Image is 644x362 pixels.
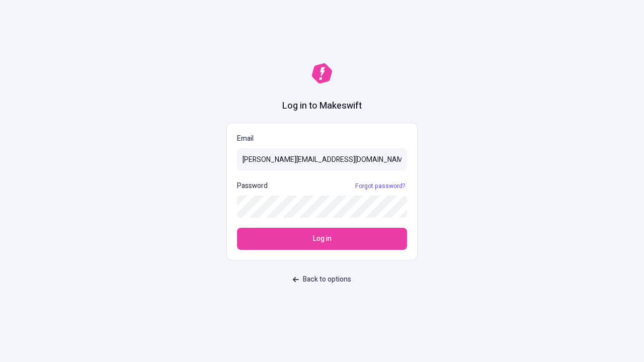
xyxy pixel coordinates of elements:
[237,228,407,250] button: Log in
[237,133,407,144] p: Email
[237,148,407,170] input: Email
[237,180,268,192] p: Password
[303,274,351,285] span: Back to options
[353,182,407,190] a: Forgot password?
[282,100,362,113] h1: Log in to Makeswift
[313,233,332,244] span: Log in
[287,270,357,289] button: Back to options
